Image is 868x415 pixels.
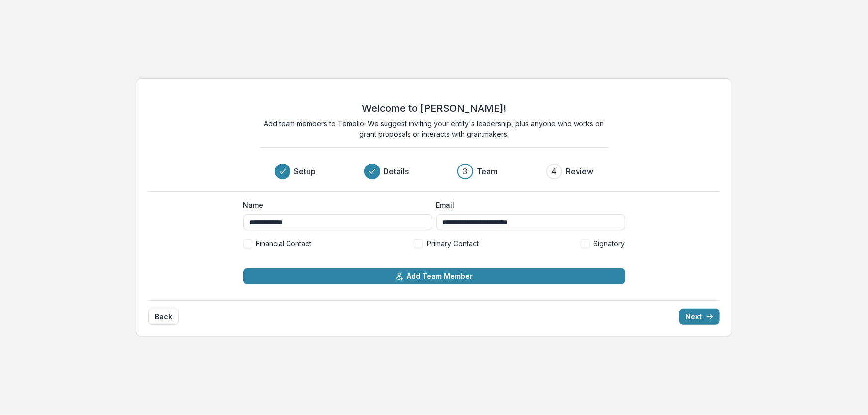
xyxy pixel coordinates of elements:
[477,166,498,177] h3: Team
[679,309,720,325] button: Next
[256,238,312,249] span: Financial Contact
[463,166,467,177] div: 3
[243,200,426,210] label: Name
[294,166,316,177] h3: Setup
[148,309,179,325] button: Back
[384,166,409,177] h3: Details
[427,238,479,249] span: Primary Contact
[594,238,625,249] span: Signatory
[551,166,557,177] div: 4
[362,102,506,114] h2: Welcome to [PERSON_NAME]!
[260,118,608,139] p: Add team members to Temelio. We suggest inviting your entity's leadership, plus anyone who works ...
[436,200,619,210] label: Email
[243,268,625,284] button: Add Team Member
[275,164,594,179] div: Progress
[566,166,594,177] h3: Review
